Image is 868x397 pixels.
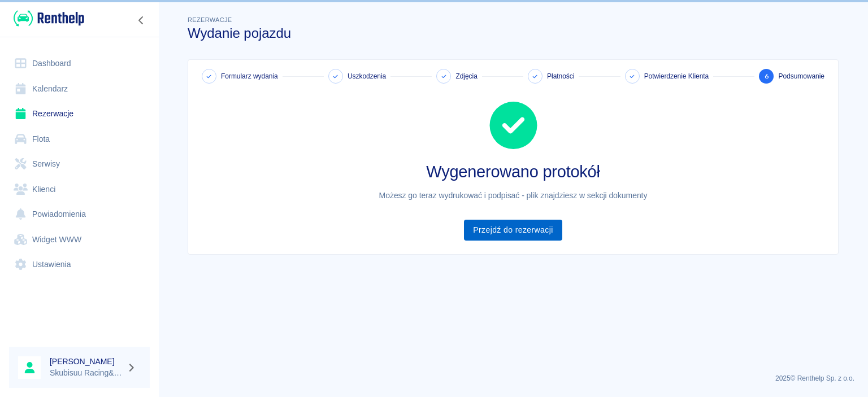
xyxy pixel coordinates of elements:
a: Serwisy [9,151,150,177]
button: Zwiń nawigację [133,13,150,28]
span: Zdjęcia [455,71,477,81]
span: Podsumowanie [778,71,824,81]
a: Renthelp logo [9,9,84,28]
span: Potwierdzenie Klienta [644,71,709,81]
p: Skubisuu Racing&Rent [50,367,122,379]
a: Powiadomienia [9,202,150,227]
a: Flota [9,126,150,152]
h2: Wygenerowano protokół [197,163,829,181]
span: Formularz wydania [221,71,278,81]
a: Przejdź do rezerwacji [464,220,562,241]
a: Dashboard [9,51,150,76]
a: Klienci [9,177,150,202]
a: Kalendarz [9,76,150,102]
span: Rezerwacje [188,16,232,23]
h6: [PERSON_NAME] [50,356,122,367]
a: Widget WWW [9,227,150,252]
span: Płatności [547,71,574,81]
h6: Możesz go teraz wydrukować i podpisać - plik znajdziesz w sekcji dokumenty [197,190,829,202]
a: Rezerwacje [9,101,150,126]
a: Ustawienia [9,252,150,277]
span: Uszkodzenia [348,71,386,81]
img: Renthelp logo [14,9,84,28]
span: 6 [765,71,769,82]
h3: Wydanie pojazdu [188,25,839,41]
p: 2025 © Renthelp Sp. z o.o. [172,373,854,383]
